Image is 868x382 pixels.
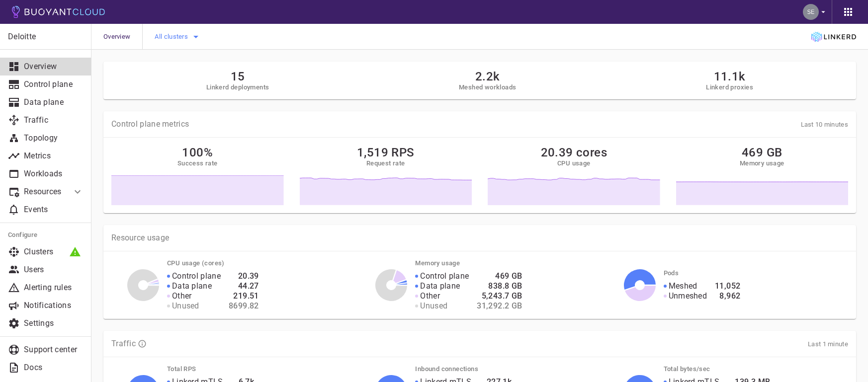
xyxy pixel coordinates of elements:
h5: Linkerd deployments [206,83,269,91]
h2: 2.2k [459,70,516,83]
p: Data plane [24,97,84,107]
p: Topology [24,133,84,143]
p: Data plane [172,281,212,291]
h4: 469 GB [477,271,522,281]
h2: 1,519 RPS [357,146,415,159]
p: Deloitte [8,32,83,42]
p: Control plane [420,271,469,281]
span: Last 10 minutes [801,121,849,128]
p: Notifications [24,301,84,310]
img: Sesha Pillutla [803,4,819,20]
span: Last 1 minute [808,340,848,348]
p: Events [24,205,84,215]
a: 20.39 coresCPU usage [488,146,660,205]
p: Clusters [24,247,84,257]
p: Traffic [24,115,84,125]
h5: Request rate [366,159,405,167]
p: Docs [24,363,84,373]
button: All clusters [155,29,202,44]
h4: 31,292.2 GB [477,301,522,311]
h4: 8699.82 [229,301,259,311]
p: Traffic [111,339,136,349]
p: Overview [24,62,84,72]
p: Control plane [24,79,84,89]
p: Unused [172,301,199,311]
p: Settings [24,318,84,328]
h2: 15 [206,70,269,83]
p: Unmeshed [669,291,707,301]
svg: TLS data is compiled from traffic seen by Linkerd proxies. RPS and TCP bytes reflect both inbound... [138,339,147,348]
h2: 469 GB [742,146,782,159]
h5: Linkerd proxies [706,83,753,91]
h4: 5,243.7 GB [477,291,522,301]
p: Resources [24,187,64,197]
h2: 100% [182,146,213,159]
span: All clusters [155,33,190,41]
p: Metrics [24,151,84,161]
h4: 44.27 [229,281,259,291]
h2: 20.39 cores [541,146,607,159]
a: 100%Success rate [111,146,284,205]
p: Control plane metrics [111,119,189,129]
h5: Meshed workloads [459,83,516,91]
a: 469 GBMemory usage [676,146,849,205]
p: Control plane [172,271,221,281]
h2: 11.1k [706,70,753,83]
p: Other [172,291,192,301]
h4: 219.51 [229,291,259,301]
span: Overview [103,24,142,50]
h5: CPU usage [557,159,591,167]
p: Users [24,265,84,275]
h4: 11,052 [715,281,740,291]
p: Data plane [420,281,460,291]
p: Other [420,291,440,301]
h4: 20.39 [229,271,259,281]
p: Unused [420,301,447,311]
h5: Configure [8,231,84,239]
h5: Memory usage [740,159,784,167]
p: Resource usage [111,233,848,243]
h4: 8,962 [715,291,740,301]
p: Meshed [669,281,697,291]
h5: Success rate [177,159,218,167]
h4: 838.8 GB [477,281,522,291]
a: 1,519 RPSRequest rate [300,146,472,205]
p: Workloads [24,169,84,179]
p: Support center [24,345,84,355]
p: Alerting rules [24,283,84,293]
